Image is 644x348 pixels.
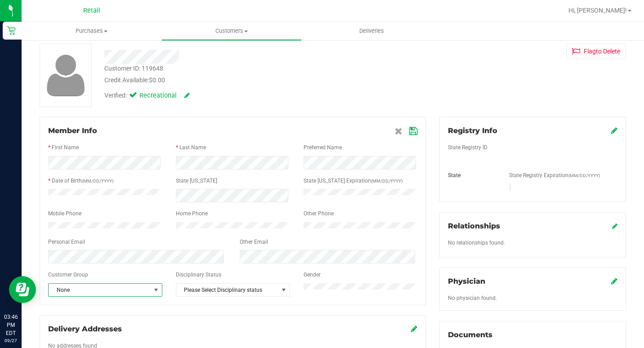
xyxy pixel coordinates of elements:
label: Other Phone [304,210,334,218]
span: select [151,284,162,296]
iframe: Resource center [9,276,36,303]
span: Physician [448,277,485,286]
span: $0.00 [149,76,165,84]
span: (MM/DD/YYYY) [371,178,402,183]
span: Delivery Addresses [48,325,122,333]
label: Mobile Phone [48,210,81,218]
span: Customers [162,27,301,35]
img: user-icon.png [42,52,89,98]
span: Retail [83,7,100,14]
label: Disciplinary Status [176,271,221,279]
span: (MM/DD/YYYY) [82,178,113,183]
div: Customer ID: 119648 [104,64,163,73]
span: No physician found. [448,295,497,301]
a: Purchases [22,22,161,40]
label: Gender [304,271,321,279]
label: No relationships found. [448,239,505,247]
div: Credit Available: [104,76,391,85]
label: Last Name [179,143,206,152]
label: State [US_STATE] [176,177,217,185]
div: State [441,171,502,179]
button: Flagto Delete [566,44,626,59]
span: Member Info [48,126,97,135]
label: Home Phone [176,210,208,218]
p: 09/27 [4,337,18,344]
label: State Registry ID [448,143,487,152]
p: 03:46 PM EDT [4,313,18,337]
label: First Name [52,143,79,152]
inline-svg: Retail [7,26,16,35]
div: Verified: [104,91,190,101]
span: (MM/DD/YYYY) [568,173,600,178]
label: Personal Email [48,238,85,246]
a: Deliveries [302,22,442,40]
span: Documents [448,330,492,339]
label: Preferred Name [304,143,342,152]
span: select [278,284,289,296]
span: Hi, [PERSON_NAME]! [568,7,627,14]
label: State Registry Expiration [509,171,600,179]
span: Please Select Disciplinary status [176,284,278,296]
label: Date of Birth [52,177,113,185]
span: None [49,284,151,296]
span: Registry Info [448,126,497,135]
span: Purchases [22,27,161,35]
label: Customer Group [48,271,88,279]
label: Other Email [240,238,268,246]
span: Recreational [139,91,175,101]
a: Customers [161,22,301,40]
label: State [US_STATE] Expiration [304,177,402,185]
span: Relationships [448,222,500,230]
span: Deliveries [347,27,396,35]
